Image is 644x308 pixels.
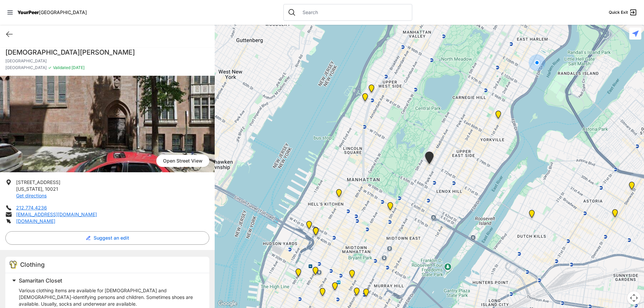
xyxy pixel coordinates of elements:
span: 10021 [45,186,58,192]
div: You are here! [529,54,545,71]
a: Quick Exit [609,8,637,16]
div: Greater New York City [353,288,361,298]
img: Google [216,299,238,308]
p: [GEOGRAPHIC_DATA] [5,58,209,64]
button: Suggest an edit [5,231,209,245]
div: New Location, Headquarters [318,288,327,299]
input: Search [299,9,408,16]
div: Metro Baptist Church [312,227,320,238]
span: Suggest an edit [94,235,129,241]
span: ✓ [48,65,52,70]
a: Open this area in Google Maps (opens a new window) [216,299,238,308]
div: Mainchance Adult Drop-in Center [362,289,370,299]
div: Headquarters [331,282,339,293]
a: 212.774.4236 [16,205,47,210]
div: Antonio Olivieri Drop-in Center [311,267,320,278]
a: [EMAIL_ADDRESS][DOMAIN_NAME] [16,211,97,217]
span: [US_STATE] [16,186,42,192]
span: [STREET_ADDRESS] [16,179,60,185]
div: Metro Baptist Church [312,227,320,238]
div: New York [305,221,313,232]
button: Map camera controls [627,291,641,305]
span: , [42,186,44,192]
span: [GEOGRAPHIC_DATA] [5,65,47,70]
a: Get directions [16,193,47,198]
div: Fancy Thrift Shop [528,210,536,221]
div: 9th Avenue Drop-in Center [335,189,343,200]
div: Avenue Church [494,111,502,121]
div: Chelsea [294,268,303,279]
a: [DOMAIN_NAME] [16,218,55,224]
span: [DATE] [70,65,85,70]
span: Validated [53,65,70,70]
span: YourPeer [17,9,39,15]
div: Manhattan [424,151,435,167]
span: Open Street View [156,155,209,167]
span: [GEOGRAPHIC_DATA] [39,9,87,15]
span: Samaritan Closet [19,277,62,284]
span: Clothing [20,261,45,268]
p: Various clothing items are available for [DEMOGRAPHIC_DATA] and [DEMOGRAPHIC_DATA]-identifying pe... [19,287,201,307]
div: Pathways Adult Drop-In Program [367,84,376,95]
span: Quick Exit [609,10,628,15]
a: YourPeer[GEOGRAPHIC_DATA] [17,10,87,14]
h1: [DEMOGRAPHIC_DATA][PERSON_NAME] [5,48,209,57]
